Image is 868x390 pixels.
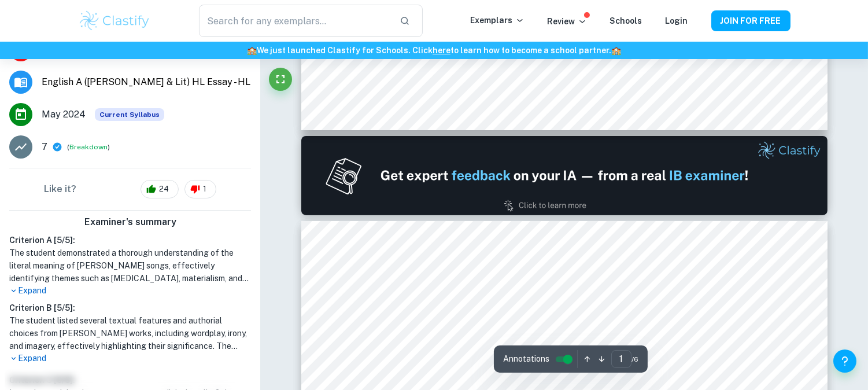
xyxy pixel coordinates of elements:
[44,182,76,196] h6: Like it?
[711,10,791,31] button: JOIN FOR FREE
[301,136,828,215] img: Ad
[9,314,251,352] h1: The student listed several textual features and authorial choices from [PERSON_NAME] works, inclu...
[548,15,587,28] p: Review
[9,352,251,365] p: Expand
[153,183,175,195] span: 24
[610,16,642,25] a: Schools
[9,285,251,297] p: Expand
[833,349,856,373] button: Help and Feedback
[69,142,108,152] button: Breakdown
[42,108,86,122] span: May 2024
[5,215,256,229] h6: Examiner's summary
[199,5,390,37] input: Search for any exemplars...
[197,183,213,195] span: 1
[433,46,450,55] a: here
[611,46,621,55] span: 🏫
[247,46,257,55] span: 🏫
[42,140,47,154] p: 7
[9,234,251,246] h6: Criterion A [ 5 / 5 ]:
[95,108,164,121] div: This exemplar is based on the current syllabus. Feel free to refer to it for inspiration/ideas wh...
[631,354,638,365] span: / 6
[78,9,152,32] img: Clastify logo
[141,180,179,198] div: 24
[471,14,525,27] p: Exemplars
[2,44,866,57] h6: We just launched Clastify for Schools. Click to learn how to become a school partner.
[503,353,549,365] span: Annotations
[184,180,216,198] div: 1
[42,75,251,89] span: English A ([PERSON_NAME] & Lit) HL Essay - HL
[95,108,164,121] span: Current Syllabus
[67,142,110,153] span: ( )
[9,246,251,285] h1: The student demonstrated a thorough understanding of the literal meaning of [PERSON_NAME] songs, ...
[269,68,292,91] button: Fullscreen
[666,16,688,25] a: Login
[9,301,251,314] h6: Criterion B [ 5 / 5 ]:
